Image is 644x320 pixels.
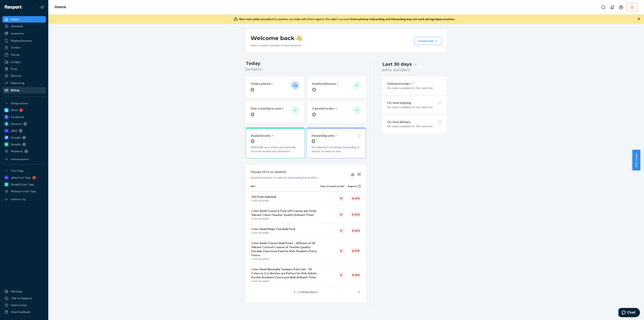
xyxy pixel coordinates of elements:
button: Available units0We'll fulfill your orders automatically once we receive your inventory [246,128,305,158]
a: Home [55,5,66,9]
button: Integrations [2,100,46,107]
p: No orders available for this selection [387,105,442,109]
a: eBay [2,127,46,134]
div: 0 [339,249,344,253]
span: 0 [251,138,255,145]
a: Shopify [2,141,46,148]
a: Amazon [2,121,46,127]
div: Reporting [11,81,24,85]
div: Prep [11,67,17,71]
div: Home [11,17,19,21]
div: Fast Tags [11,169,24,173]
p: [DATE] ( PDT ) [246,67,366,71]
span: 0 [251,111,254,118]
p: Canceled orders [312,106,335,111]
a: Walmart [2,148,46,154]
div: Shopify Fast Tags [11,182,34,186]
div: Inventory [11,31,24,35]
a: Google [2,134,46,141]
p: [DATE] - [DATE] ( PDT ) [382,68,410,72]
span: Help Center [632,150,640,170]
h1: Welcome back [251,34,302,42]
div: Last 30 days [382,61,412,67]
p: Avoid missing out on sales by inbounding these SKUs [251,176,318,180]
div: Add Fast Tag [11,198,25,201]
p: 1 – 5 of products [294,290,318,294]
span: International onboarding and inbounding may not work during impersonation. [351,17,455,21]
a: Returns [2,72,46,79]
ol: breadcrumbs [52,1,69,13]
p: Color Swell Crayons Bulk Packs - 18 Boxes of 24 Vibrant Colored Crayons of Teacher Quality Durabl... [251,241,320,257]
div: Talk to Support [11,296,32,300]
div: eBay [11,129,17,133]
button: Orders placed 0 [246,77,304,98]
a: Inventory [2,30,46,37]
p: sold · available [251,199,320,202]
span: 23 [303,290,306,294]
div: 0 of 5 [351,212,360,217]
p: No shipments receiving, forwarding, in transit, or ready to ship [312,145,361,153]
div: 0 of 5 [351,249,360,253]
p: On-time delivery [387,120,411,124]
span: 8 [251,217,253,220]
p: sold · available [251,217,320,220]
span: 6 [251,231,253,234]
p: We'll fulfill your orders automatically once we receive your inventory [251,145,300,153]
p: Orders placed [251,81,270,86]
span: 0 [258,217,260,220]
a: Walmart Fast Tags [2,188,46,195]
a: Home [2,16,46,23]
div: Settings [11,289,22,293]
div: 0 [339,212,344,217]
span: 0 [312,138,315,145]
p: Color Swell Washable Tempera Paint Set - 30 Colors in 2 oz Bottles are Perfect for Kids Adults Pa... [251,267,320,279]
a: Add Fast Tag [2,196,46,203]
a: Facebook [2,114,46,120]
p: Available units [251,133,271,138]
button: Fast Tags [2,168,46,174]
span: 0 [312,86,316,93]
a: Settings [2,288,46,295]
button: Delivered orders [387,81,414,86]
p: On-time shipping [387,100,411,105]
button: Close Navigation [38,3,46,11]
a: eBay Fast Tags [2,174,46,181]
img: Flexport logo [4,5,22,9]
span: 0 [258,231,260,234]
div: 0 of 5 [351,273,360,278]
div: 0 of 5 [351,228,360,233]
span: Non-test seller account: [239,17,272,21]
a: Prep [2,66,46,72]
th: SKU [251,184,320,191]
div: Replenishments [11,39,32,43]
a: Replenishments [2,37,46,44]
div: 0 [339,228,344,233]
p: Invalid addresses [312,81,336,86]
a: Inbounds [2,23,46,29]
span: 0 [312,111,316,118]
div: Returns [11,74,22,78]
span: 0 [258,280,260,283]
span: 5 [251,280,253,283]
p: Here’s a quick overview of your business [251,43,302,47]
span: 0 [251,86,254,93]
span: 0 [258,257,260,260]
iframe: Opens a widget where you can chat to one of our agents [618,308,640,318]
p: No orders available for this selection [387,124,442,128]
button: Inbounding units0No shipments receiving, forwarding, in transit, or ready to ship [307,128,366,158]
div: Amazon [11,122,22,126]
div: Wish [11,108,18,112]
a: Wish [2,107,46,113]
div: Facebook [11,115,24,119]
button: Canceled orders 0 [307,101,366,123]
div: eBay Fast Tags [11,176,31,180]
p: Color Swell Magic Clay Bulk Pack [251,227,320,231]
span: 0 [258,199,260,202]
span: 5 [251,257,253,260]
a: Parcel [2,52,46,58]
p: Popular SKUs to replenish [251,170,286,174]
button: Give Feedback [2,309,46,315]
div: Give Feedback [11,310,30,314]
